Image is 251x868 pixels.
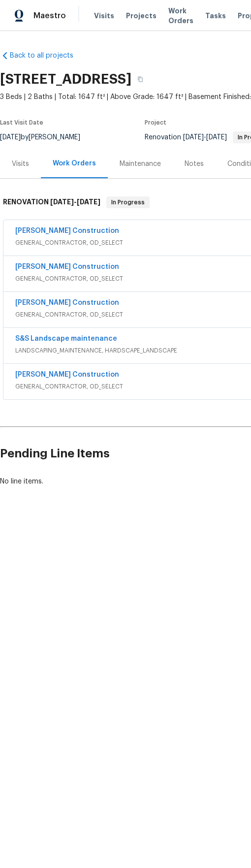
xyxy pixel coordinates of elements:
[168,6,193,26] span: Work Orders
[53,159,96,168] div: Work Orders
[15,263,119,270] a: [PERSON_NAME] Construction
[107,197,149,207] span: In Progress
[183,134,227,141] span: -
[50,198,74,205] span: [DATE]
[15,371,119,378] a: [PERSON_NAME] Construction
[15,227,119,234] a: [PERSON_NAME] Construction
[33,11,66,21] span: Maestro
[131,70,149,88] button: Copy Address
[3,196,100,208] h6: RENOVATION
[12,159,29,169] div: Visits
[126,11,157,21] span: Projects
[183,134,204,141] span: [DATE]
[145,120,166,126] span: Project
[50,198,100,205] span: -
[205,12,226,19] span: Tasks
[15,335,117,342] a: S&S Landscape maintenance
[15,299,119,306] a: [PERSON_NAME] Construction
[94,11,114,21] span: Visits
[77,198,100,205] span: [DATE]
[185,159,204,169] div: Notes
[120,159,161,169] div: Maintenance
[206,134,227,141] span: [DATE]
